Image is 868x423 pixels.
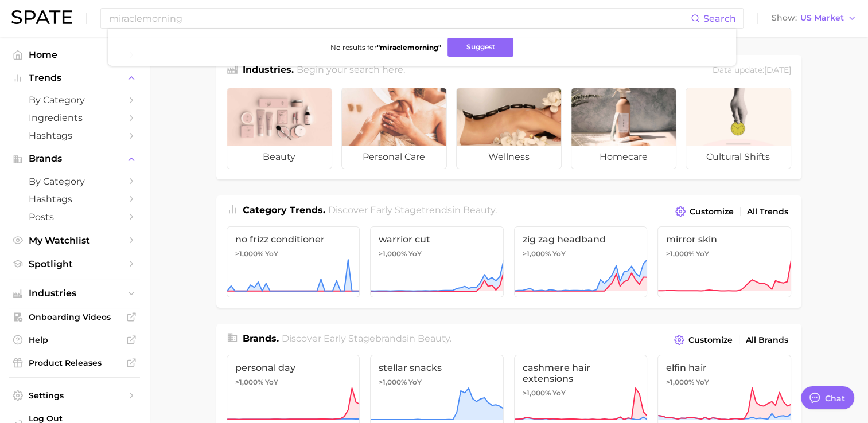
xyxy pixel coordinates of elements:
[743,332,791,348] a: All Brands
[376,43,441,52] strong: " miraclemorning "
[379,362,495,373] span: stellar snacks
[688,335,733,345] span: Customize
[227,226,360,297] a: no frizz conditioner>1,000% YoY
[243,333,279,344] span: Brands .
[666,378,694,386] span: >1,000%
[297,63,405,79] h2: Begin your search here.
[235,234,352,245] span: no frizz conditioner
[552,249,566,258] span: YoY
[29,258,120,269] span: Spotlight
[9,150,140,167] button: Brands
[690,207,734,217] span: Customize
[9,109,140,127] a: Ingredients
[713,63,791,79] div: Data update: [DATE]
[571,146,676,169] span: homecare
[29,235,120,246] span: My Watchlist
[29,358,120,368] span: Product Releases
[523,234,639,245] span: zig zag headband
[328,205,497,216] span: Discover Early Stage trends in .
[29,112,120,123] span: Ingredients
[243,63,294,79] h1: Industries.
[9,255,140,273] a: Spotlight
[29,130,120,141] span: Hashtags
[379,249,407,258] span: >1,000%
[235,249,263,258] span: >1,000%
[746,335,788,345] span: All Brands
[9,127,140,144] a: Hashtags
[447,38,513,57] button: Suggest
[235,378,263,386] span: >1,000%
[370,226,504,297] a: warrior cut>1,000% YoY
[379,234,495,245] span: warrior cut
[523,249,551,258] span: >1,000%
[772,15,797,21] span: Show
[29,288,120,299] span: Industries
[11,10,72,24] img: SPATE
[29,390,120,401] span: Settings
[342,146,446,169] span: personal care
[9,387,140,404] a: Settings
[418,333,450,344] span: beauty
[686,146,791,169] span: cultural shifts
[265,249,278,258] span: YoY
[9,69,140,87] button: Trends
[29,154,120,164] span: Brands
[227,88,332,169] a: beauty
[408,249,422,258] span: YoY
[282,333,451,344] span: Discover Early Stage brands in .
[703,13,736,24] span: Search
[29,335,120,345] span: Help
[9,91,140,109] a: by Category
[672,203,736,220] button: Customize
[265,378,278,387] span: YoY
[379,378,407,386] span: >1,000%
[800,15,844,21] span: US Market
[514,226,648,297] a: zig zag headband>1,000% YoY
[408,378,422,387] span: YoY
[456,88,562,169] a: wellness
[29,73,120,83] span: Trends
[696,378,709,387] span: YoY
[29,211,120,222] span: Posts
[330,43,441,52] span: No results for
[108,9,691,28] input: Search here for a brand, industry, or ingredient
[671,332,735,348] button: Customize
[29,176,120,187] span: by Category
[29,312,120,322] span: Onboarding Videos
[666,362,783,373] span: elfin hair
[341,88,447,169] a: personal care
[9,208,140,226] a: Posts
[686,88,791,169] a: cultural shifts
[696,249,709,258] span: YoY
[9,190,140,208] a: Hashtags
[9,173,140,190] a: by Category
[9,232,140,249] a: My Watchlist
[29,194,120,205] span: Hashtags
[657,226,791,297] a: mirror skin>1,000% YoY
[227,146,332,169] span: beauty
[523,362,639,384] span: cashmere hair extensions
[571,88,676,169] a: homecare
[744,204,791,220] a: All Trends
[235,362,352,373] span: personal day
[552,389,566,398] span: YoY
[9,285,140,302] button: Industries
[9,354,140,371] a: Product Releases
[9,331,140,348] a: Help
[243,205,325,216] span: Category Trends .
[9,46,140,64] a: Home
[523,389,551,397] span: >1,000%
[29,95,120,105] span: by Category
[666,234,783,245] span: mirror skin
[29,49,120,60] span: Home
[463,205,495,216] span: beauty
[457,146,561,169] span: wellness
[747,207,788,217] span: All Trends
[769,11,859,26] button: ShowUS Market
[666,249,694,258] span: >1,000%
[9,308,140,326] a: Onboarding Videos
